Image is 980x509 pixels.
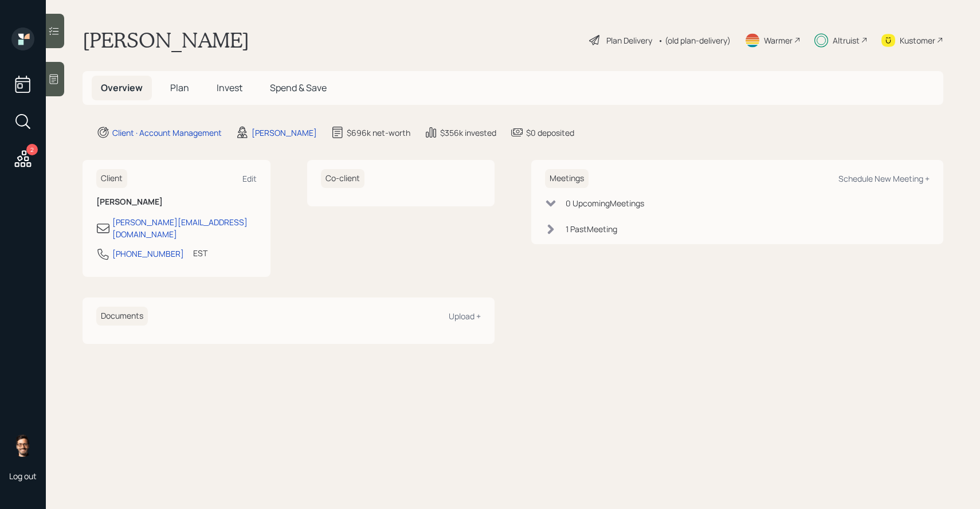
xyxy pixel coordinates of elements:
[838,173,930,184] div: Schedule New Meeting +
[606,34,652,46] div: Plan Delivery
[101,81,143,94] span: Overview
[96,197,257,207] h6: [PERSON_NAME]
[347,127,410,139] div: $696k net-worth
[112,248,184,260] div: [PHONE_NUMBER]
[658,34,731,46] div: • (old plan-delivery)
[9,471,37,481] div: Log out
[26,144,38,155] div: 2
[321,169,364,188] h6: Co-client
[112,216,257,240] div: [PERSON_NAME][EMAIL_ADDRESS][DOMAIN_NAME]
[242,173,257,184] div: Edit
[545,169,589,188] h6: Meetings
[83,28,249,53] h1: [PERSON_NAME]
[764,34,793,46] div: Warmer
[900,34,935,46] div: Kustomer
[217,81,242,94] span: Invest
[833,34,860,46] div: Altruist
[96,307,148,326] h6: Documents
[96,169,127,188] h6: Client
[270,81,327,94] span: Spend & Save
[252,127,317,139] div: [PERSON_NAME]
[526,127,574,139] div: $0 deposited
[193,247,207,259] div: EST
[440,127,496,139] div: $356k invested
[170,81,189,94] span: Plan
[112,127,222,139] div: Client · Account Management
[566,223,617,235] div: 1 Past Meeting
[449,311,481,322] div: Upload +
[11,434,34,457] img: sami-boghos-headshot.png
[566,197,644,209] div: 0 Upcoming Meeting s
